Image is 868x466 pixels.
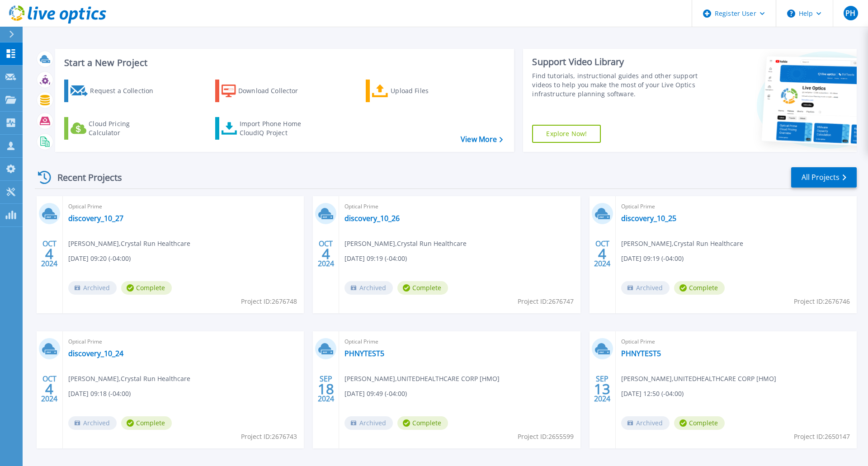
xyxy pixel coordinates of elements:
[621,389,684,399] span: [DATE] 12:50 (-04:00)
[791,167,857,188] a: All Projects
[64,117,165,140] a: Cloud Pricing Calculator
[68,254,131,264] span: [DATE] 09:20 (-04:00)
[322,250,330,258] span: 4
[241,432,297,442] span: Project ID: 2676743
[35,166,134,188] div: Recent Projects
[64,58,503,68] h3: Start a New Project
[621,337,851,347] span: Optical Prime
[121,416,172,430] span: Complete
[68,374,190,384] span: [PERSON_NAME] , Crystal Run Healthcare
[794,297,850,306] span: Project ID: 2676746
[240,119,310,137] div: Import Phone Home CloudIQ Project
[344,239,467,249] span: [PERSON_NAME] , Crystal Run Healthcare
[344,337,575,347] span: Optical Prime
[391,82,463,100] div: Upload Files
[68,202,298,212] span: Optical Prime
[68,349,123,358] a: discovery_10_24
[344,389,407,399] span: [DATE] 09:49 (-04:00)
[397,281,448,295] span: Complete
[317,237,335,270] div: OCT 2024
[845,9,855,17] span: PH
[90,82,162,100] div: Request a Collection
[344,254,407,264] span: [DATE] 09:19 (-04:00)
[68,416,117,430] span: Archived
[317,372,335,405] div: SEP 2024
[621,214,676,223] a: discovery_10_25
[674,281,725,295] span: Complete
[41,372,58,405] div: OCT 2024
[344,374,500,384] span: [PERSON_NAME] , UNITEDHEALTHCARE CORP [HMO]
[344,202,575,212] span: Optical Prime
[45,385,53,393] span: 4
[344,214,400,223] a: discovery_10_26
[532,56,702,68] div: Support Video Library
[64,80,165,102] a: Request a Collection
[366,80,467,102] a: Upload Files
[621,374,776,384] span: [PERSON_NAME] , UNITEDHEALTHCARE CORP [HMO]
[89,119,161,137] div: Cloud Pricing Calculator
[621,416,670,430] span: Archived
[461,135,503,144] a: View More
[794,432,850,442] span: Project ID: 2650147
[621,202,851,212] span: Optical Prime
[241,297,297,306] span: Project ID: 2676748
[621,349,661,358] a: PHNYTEST5
[598,250,606,258] span: 4
[68,337,298,347] span: Optical Prime
[215,80,316,102] a: Download Collector
[344,281,393,295] span: Archived
[518,432,574,442] span: Project ID: 2655599
[121,281,172,295] span: Complete
[621,281,670,295] span: Archived
[344,416,393,430] span: Archived
[397,416,448,430] span: Complete
[532,125,601,143] a: Explore Now!
[621,254,684,264] span: [DATE] 09:19 (-04:00)
[621,239,743,249] span: [PERSON_NAME] , Crystal Run Healthcare
[674,416,725,430] span: Complete
[41,237,58,270] div: OCT 2024
[68,389,131,399] span: [DATE] 09:18 (-04:00)
[344,349,384,358] a: PHNYTEST5
[68,239,190,249] span: [PERSON_NAME] , Crystal Run Healthcare
[594,385,610,393] span: 13
[68,281,117,295] span: Archived
[45,250,53,258] span: 4
[238,82,311,100] div: Download Collector
[594,237,611,270] div: OCT 2024
[518,297,574,306] span: Project ID: 2676747
[532,71,702,99] div: Find tutorials, instructional guides and other support videos to help you make the most of your L...
[68,214,123,223] a: discovery_10_27
[318,385,334,393] span: 18
[594,372,611,405] div: SEP 2024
